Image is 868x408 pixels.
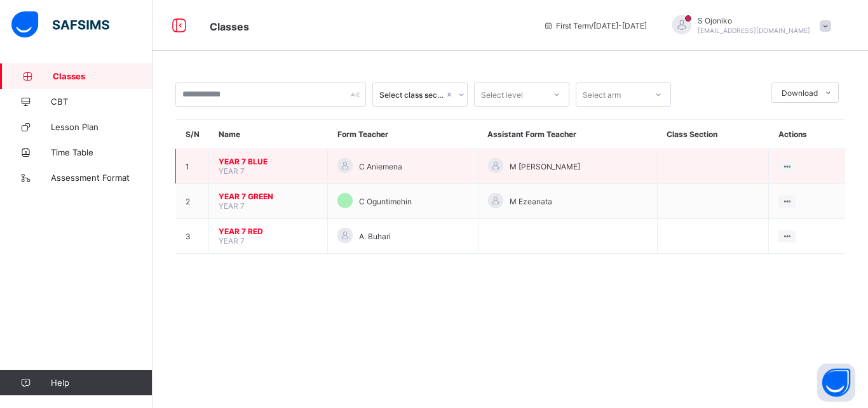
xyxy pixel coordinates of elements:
td: 2 [176,184,209,219]
span: C Aniemena [359,162,402,171]
span: YEAR 7 [219,236,245,246]
div: Select level [481,82,523,107]
div: Select class section [379,90,444,100]
td: 1 [176,149,209,184]
div: SOjoniko [660,15,837,36]
span: Lesson Plan [51,122,153,132]
span: YEAR 7 BLUE [219,157,318,166]
div: Select arm [583,82,621,107]
span: S Ojoniko [698,16,810,25]
span: YEAR 7 RED [219,227,318,236]
th: Name [209,120,328,149]
span: [EMAIL_ADDRESS][DOMAIN_NAME] [698,27,810,34]
span: Classes [53,71,153,81]
span: Time Table [51,147,153,157]
span: CBT [51,96,153,107]
span: YEAR 7 GREEN [219,192,318,201]
span: YEAR 7 [219,201,245,211]
img: safsims [11,11,109,38]
th: Assistant Form Teacher [478,120,657,149]
span: Classes [210,20,249,33]
span: session/term information [543,21,647,30]
td: 3 [176,219,209,254]
span: A. Buhari [359,232,391,241]
span: M Ezeanata [510,197,552,206]
span: YEAR 7 [219,166,245,176]
th: Form Teacher [328,120,478,149]
span: M [PERSON_NAME] [510,162,580,171]
span: Help [51,378,152,388]
span: C Oguntimehin [359,197,412,206]
th: Class Section [657,120,769,149]
button: Open asap [817,364,855,402]
th: Actions [769,120,845,149]
th: S/N [176,120,209,149]
span: Download [782,88,818,98]
span: Assessment Format [51,173,153,183]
